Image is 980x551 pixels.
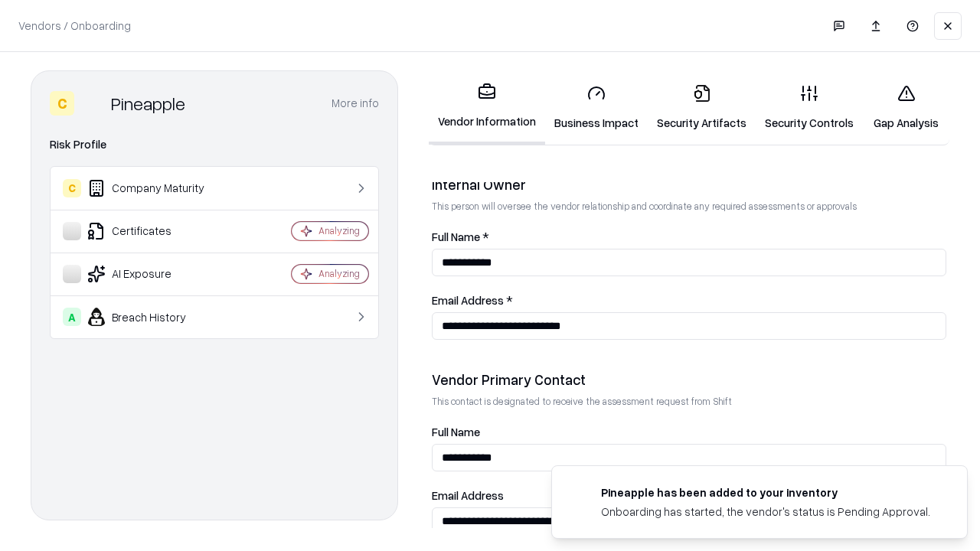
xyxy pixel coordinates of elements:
img: pineappleenergy.com [570,484,589,503]
div: Certificates [63,222,246,240]
div: Pineapple [111,91,185,116]
label: Full Name * [432,231,946,243]
div: Analyzing [318,267,360,280]
img: Pineapple [80,91,105,116]
p: This contact is designated to receive the assessment request from Shift [432,395,946,408]
div: Breach History [63,308,246,326]
div: Internal Owner [432,175,946,194]
label: Email Address [432,490,946,501]
div: Pineapple has been added to your inventory [601,484,930,500]
a: Gap Analysis [863,72,949,143]
div: AI Exposure [63,265,246,283]
button: More info [332,90,379,117]
a: Security Controls [756,72,863,143]
div: Company Maturity [63,179,246,197]
div: Onboarding has started, the vendor's status is Pending Approval. [601,504,930,520]
p: This person will oversee the vendor relationship and coordinate any required assessments or appro... [432,200,946,213]
div: C [50,91,74,116]
a: Security Artifacts [648,72,756,143]
div: Vendor Primary Contact [432,370,946,389]
a: Business Impact [545,72,648,143]
label: Email Address * [432,295,946,306]
div: Risk Profile [50,135,379,154]
div: A [63,308,81,326]
div: C [63,179,81,197]
label: Full Name [432,426,946,438]
p: Vendors / Onboarding [18,18,131,34]
a: Vendor Information [429,70,545,145]
div: Analyzing [318,224,360,237]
